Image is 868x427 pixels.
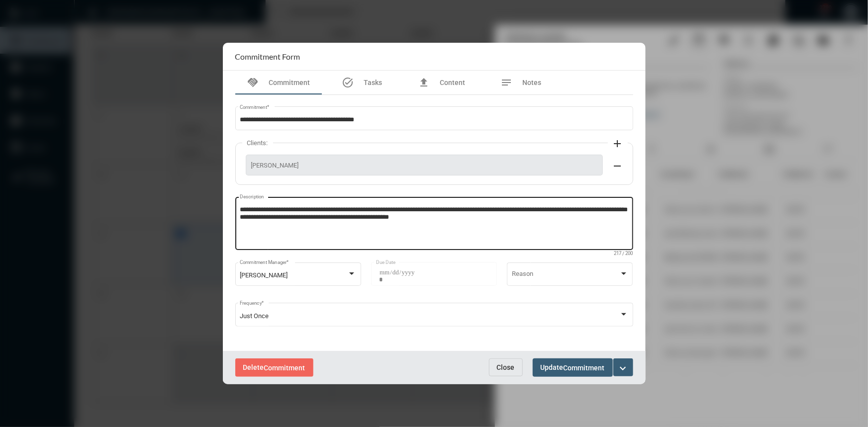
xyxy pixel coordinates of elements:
span: Commitment [564,364,605,372]
mat-icon: task_alt [342,77,354,88]
span: Content [440,79,465,86]
span: Tasks [364,79,382,86]
button: UpdateCommitment [533,358,613,377]
h2: Commitment Form [235,52,300,61]
mat-icon: file_upload [418,77,430,88]
span: Close [497,363,515,371]
label: Clients: [242,139,273,147]
mat-icon: add [612,138,624,150]
mat-icon: notes [501,77,513,88]
button: DeleteCommitment [235,358,313,377]
span: Commitment [264,364,305,372]
button: Close [489,358,523,376]
mat-hint: 217 / 200 [614,251,633,256]
span: Commitment [269,79,310,86]
span: [PERSON_NAME] [251,162,597,169]
mat-icon: expand_more [617,362,629,374]
mat-icon: remove [612,160,624,172]
span: Delete [243,363,305,371]
span: Just Once [240,312,269,320]
mat-icon: handshake [247,77,259,88]
span: [PERSON_NAME] [240,271,288,279]
span: Notes [523,79,542,86]
span: Update [541,363,605,371]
